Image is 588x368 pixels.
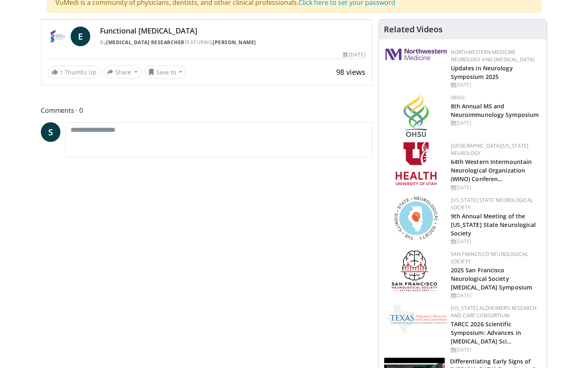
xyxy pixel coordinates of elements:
div: [DATE] [451,184,540,191]
div: [DATE] [451,292,540,299]
a: S [41,122,60,142]
a: 2025 San Francisco Neurological Society [MEDICAL_DATA] Symposium [451,266,532,291]
a: Updates in Neurology Symposium 2025 [451,64,513,81]
a: San Francisco Neurological Society [451,251,528,265]
img: c78a2266-bcdd-4805-b1c2-ade407285ecb.png.150x105_q85_autocrop_double_scale_upscale_version-0.2.png [385,305,447,333]
a: Northwestern Medicine Neurology and [MEDICAL_DATA] [451,49,535,63]
a: [PERSON_NAME] [213,39,256,46]
img: f6362829-b0a3-407d-a044-59546adfd345.png.150x105_q85_autocrop_double_scale_upscale_version-0.2.png [396,142,437,185]
button: Save to [145,65,186,79]
a: [US_STATE] Alzheimer’s Research and Care Consortium [451,305,537,319]
a: 1 Thumbs Up [48,66,100,79]
a: OHSU [451,94,465,101]
a: 9th Annual Meeting of the [US_STATE] State Neurological Society [451,212,536,237]
img: Dementia Researcher [48,27,67,46]
span: 1 [60,68,63,76]
span: Comments 0 [41,105,372,116]
a: [US_STATE] State Neurological Society [451,197,533,211]
video-js: Video Player [41,20,372,20]
a: 8th Annual MS and Neuroimmunology Symposium [451,102,539,119]
div: By FEATURING [100,39,365,46]
img: 2a462fb6-9365-492a-ac79-3166a6f924d8.png.150x105_q85_autocrop_double_scale_upscale_version-0.2.jpg [385,49,447,60]
span: 98 views [336,67,365,77]
a: TARCC 2026 Scientific Symposium: Advances in [MEDICAL_DATA] Sci… [451,320,521,345]
img: 71a8b48c-8850-4916-bbdd-e2f3ccf11ef9.png.150x105_q85_autocrop_double_scale_upscale_version-0.2.png [394,197,438,240]
h4: Related Videos [384,25,443,34]
a: E [71,27,90,46]
div: [DATE] [451,81,540,89]
img: ad8adf1f-d405-434e-aebe-ebf7635c9b5d.png.150x105_q85_autocrop_double_scale_upscale_version-0.2.png [392,251,441,294]
div: [DATE] [451,238,540,245]
div: [DATE] [343,51,365,58]
div: [DATE] [451,119,540,127]
a: 64th Western Intermountain Neurological Organization (WINO) Conferen… [451,158,532,183]
h4: Functional [MEDICAL_DATA] [100,27,365,36]
img: da959c7f-65a6-4fcf-a939-c8c702e0a770.png.150x105_q85_autocrop_double_scale_upscale_version-0.2.png [403,94,429,137]
button: Share [103,65,141,79]
a: [MEDICAL_DATA] Researcher [106,39,185,46]
a: [GEOGRAPHIC_DATA][US_STATE] Neurology [451,142,529,157]
div: [DATE] [451,346,540,354]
